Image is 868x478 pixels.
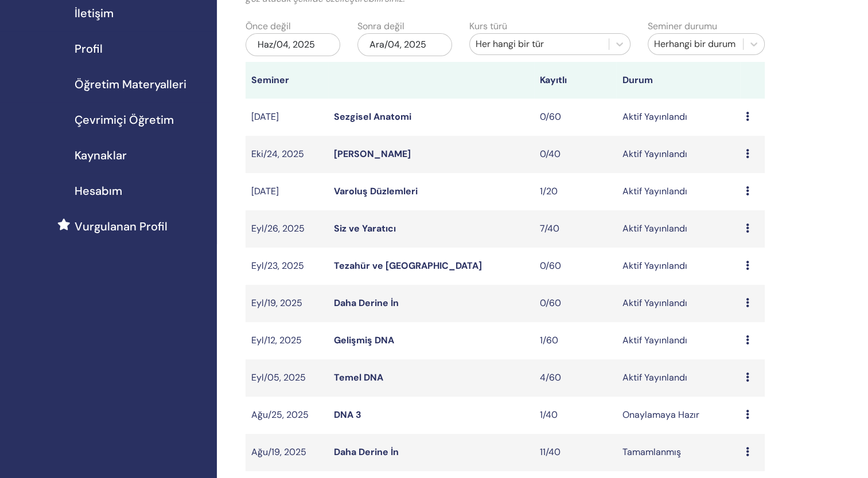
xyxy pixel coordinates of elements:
[616,322,739,359] td: Aktif Yayınlandı
[334,446,399,458] a: Daha Derine İn
[75,182,122,199] span: Hesabım
[246,322,328,359] td: Eyl/12, 2025
[75,147,127,164] span: Kaynaklar
[246,136,328,173] td: Eki/24, 2025
[654,37,737,51] div: Herhangi bir durum
[246,33,340,56] div: Haz/04, 2025
[334,409,361,421] a: DNA 3
[246,210,328,248] td: Eyl/26, 2025
[75,76,186,93] span: Öğretim Materyalleri
[616,210,739,248] td: Aktif Yayınlandı
[357,33,452,56] div: Ara/04, 2025
[75,111,174,128] span: Çevrimiçi Öğretim
[334,260,482,272] a: Tezahür ve [GEOGRAPHIC_DATA]
[534,322,617,359] td: 1/60
[246,173,328,210] td: [DATE]
[334,222,396,234] a: Siz ve Yaratıcı
[334,111,411,123] a: Sezgisel Anatomi
[246,285,328,322] td: Eyl/19, 2025
[357,19,404,33] label: Sonra değil
[534,285,617,322] td: 0/60
[75,40,103,57] span: Profil
[616,248,739,285] td: Aktif Yayınlandı
[616,359,739,397] td: Aktif Yayınlandı
[534,359,617,397] td: 4/60
[616,62,739,99] th: Durum
[334,334,394,346] a: Gelişmiş DNA
[246,397,328,434] td: Ağu/25, 2025
[246,19,291,33] label: Önce değil
[246,359,328,397] td: Eyl/05, 2025
[534,136,617,173] td: 0/40
[616,397,739,434] td: Onaylamaya Hazır
[534,99,617,136] td: 0/60
[246,62,328,99] th: Seminer
[616,434,739,471] td: Tamamlanmış
[75,218,168,235] span: Vurgulanan Profil
[246,248,328,285] td: Eyl/23, 2025
[75,5,114,22] span: İletişim
[334,371,383,383] a: Temel DNA
[648,19,717,33] label: Seminer durumu
[534,248,617,285] td: 0/60
[246,434,328,471] td: Ağu/19, 2025
[616,99,739,136] td: Aktif Yayınlandı
[534,173,617,210] td: 1/20
[246,99,328,136] td: [DATE]
[534,397,617,434] td: 1/40
[469,19,507,33] label: Kurs türü
[476,37,604,51] div: Her hangi bir tür
[616,136,739,173] td: Aktif Yayınlandı
[534,434,617,471] td: 11/40
[334,297,399,309] a: Daha Derine İn
[534,210,617,248] td: 7/40
[616,285,739,322] td: Aktif Yayınlandı
[534,62,617,99] th: Kayıtlı
[334,185,418,197] a: Varoluş Düzlemleri
[616,173,739,210] td: Aktif Yayınlandı
[334,148,411,160] a: [PERSON_NAME]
